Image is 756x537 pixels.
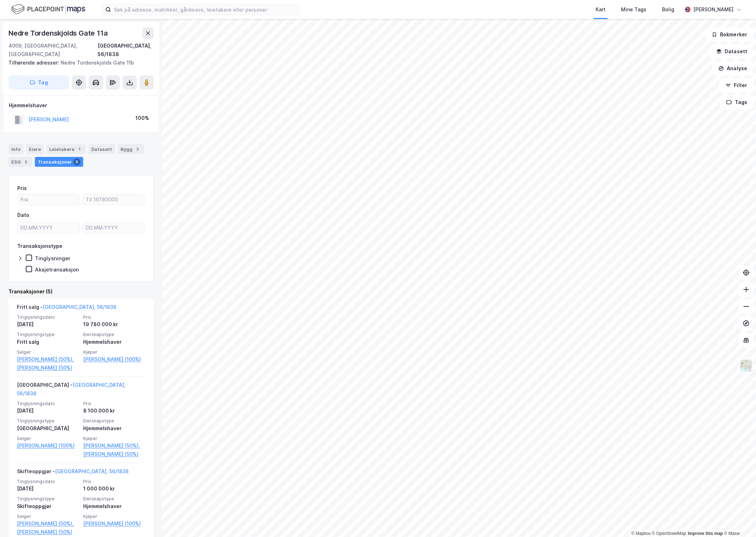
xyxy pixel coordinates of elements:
img: Z [739,359,753,372]
div: Aksjetransaksjon [35,266,79,273]
span: Tinglysningsdato [17,314,79,320]
a: [PERSON_NAME] (50%) [17,364,79,372]
div: [PERSON_NAME] [693,5,733,14]
button: Tag [8,75,69,90]
span: Eierskapstype [83,418,145,424]
div: Nedre Tordenskjolds Gate 11b [8,59,148,67]
span: Eierskapstype [83,496,145,502]
a: [PERSON_NAME] (50%) [17,528,79,536]
iframe: Chat Widget [721,503,756,537]
input: Fra [18,194,79,205]
button: Bokmerker [706,28,753,42]
div: Mine Tags [621,5,646,14]
div: Skifteoppgjør - [17,467,129,478]
div: 2 [134,146,141,153]
input: DD.MM.YYYY [18,222,79,233]
div: Fritt salg - [17,303,116,314]
a: [PERSON_NAME] (100%) [83,355,145,364]
a: Mapbox [631,531,651,536]
div: Bolig [662,5,674,14]
span: Kjøper [83,435,145,441]
div: [GEOGRAPHIC_DATA], 56/1838 [98,42,154,59]
input: DD.MM.YYYY [83,222,145,233]
div: Nedre Tordenskjolds Gate 11a [8,28,109,39]
div: [DATE] [17,407,79,415]
a: [GEOGRAPHIC_DATA], 56/1838 [17,382,125,396]
img: logo.f888ab2527a4732fd821a326f86c7f29.svg [11,3,85,16]
div: Eiere [26,144,44,154]
span: Kjøper [83,513,145,519]
div: Info [8,144,23,154]
span: Tinglysningstype [17,418,79,424]
div: Bygg [118,144,144,154]
div: Hjemmelshaver [83,502,145,511]
div: Hjemmelshaver [83,338,145,346]
div: Hjemmelshaver [83,424,145,433]
span: Selger [17,435,79,441]
span: Pris [83,478,145,484]
div: Fritt salg [17,338,79,346]
div: [GEOGRAPHIC_DATA] - [17,381,145,401]
div: [DATE] [17,320,79,329]
div: Tinglysninger [35,255,70,262]
input: Til 19780000 [83,194,145,205]
span: Kjøper [83,349,145,355]
div: Leietakere [47,144,86,154]
div: Kart [596,5,606,14]
div: Transaksjonstype [17,242,62,250]
div: ESG [8,157,32,167]
button: Analyse [712,61,753,75]
div: Datasett [88,144,115,154]
div: Kontrollprogram for chat [721,503,756,537]
span: Tinglysningsdato [17,478,79,484]
a: [PERSON_NAME] (50%), [17,519,79,528]
span: Eierskapstype [83,331,145,337]
div: 5 [73,158,80,165]
a: [GEOGRAPHIC_DATA], 56/1838 [43,304,116,310]
a: [PERSON_NAME] (50%), [17,355,79,364]
div: Transaksjoner (5) [8,287,154,296]
div: Skifteoppgjør [17,502,79,511]
a: [PERSON_NAME] (50%) [83,450,145,458]
span: Pris [83,314,145,320]
input: Søk på adresse, matrikkel, gårdeiere, leietakere eller personer [111,4,299,15]
div: Hjemmelshaver [9,101,153,110]
div: 19 780 000 kr [83,320,145,329]
a: Improve this map [688,531,723,536]
div: 8 100 000 kr [83,407,145,415]
div: Dato [17,211,29,219]
a: [PERSON_NAME] (100%) [17,441,79,450]
div: [GEOGRAPHIC_DATA] [17,424,79,433]
button: Datasett [710,44,753,59]
div: Pris [17,184,27,193]
span: Pris [83,401,145,407]
span: Tinglysningsdato [17,401,79,407]
div: 4009, [GEOGRAPHIC_DATA], [GEOGRAPHIC_DATA] [8,42,98,59]
a: [GEOGRAPHIC_DATA], 56/1838 [55,468,129,474]
div: 1 000 000 kr [83,484,145,493]
div: Transaksjoner [35,157,83,167]
span: Tilhørende adresser: [8,60,61,66]
a: [PERSON_NAME] (100%) [83,519,145,528]
button: Tags [720,95,753,109]
span: Selger [17,513,79,519]
div: 1 [76,146,83,153]
span: Tinglysningstype [17,496,79,502]
div: [DATE] [17,484,79,493]
div: 100% [135,114,149,122]
a: OpenStreetMap [652,531,686,536]
span: Tinglysningstype [17,331,79,337]
a: [PERSON_NAME] (50%), [83,441,145,450]
button: Filter [719,78,753,92]
div: 2 [22,158,29,165]
span: Selger [17,349,79,355]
